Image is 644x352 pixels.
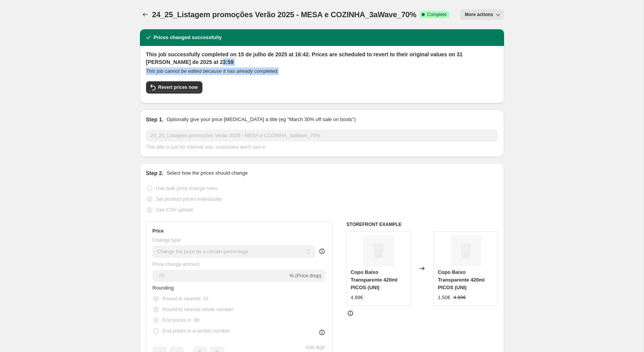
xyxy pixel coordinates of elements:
[156,196,222,202] span: Set product prices individually
[158,84,198,90] span: Revert prices now
[153,261,200,267] span: Price change amount
[427,11,447,18] span: Complete
[154,34,222,41] h2: Prices changed successfully
[163,296,209,301] span: Round to nearest .01
[453,294,466,301] strike: 4.99€
[146,51,498,66] h2: This job successfully completed on 15 de julho de 2025 at 16:42. Prices are scheduled to revert t...
[438,294,450,301] div: 1.50€
[351,269,398,290] span: Copo Baixo Transparente 420ml PICOS (UNI)
[153,228,164,234] h3: Price
[153,285,174,291] span: Rounding
[460,9,504,20] button: More actions
[351,294,363,301] div: 4.99€
[146,68,279,74] i: This job cannot be edited because it has already completed.
[140,9,151,20] button: Price change jobs
[156,207,193,213] span: Use CSV upload
[153,270,288,282] input: -15
[146,169,164,177] h2: Step 2.
[156,185,217,191] span: Use bulk price change rules
[465,11,493,18] span: More actions
[347,221,498,228] h6: STOREFRONT EXAMPLE
[318,247,326,255] div: help
[289,273,321,278] span: % (Price drop)
[146,144,265,150] span: This title is just for internal use, customers won't see it
[146,116,164,123] h2: Step 1.
[163,306,233,312] span: Round to nearest whole number
[163,328,230,334] span: End prices in a certain number
[450,236,481,266] img: 76189562_1_80x.jpg
[152,10,417,19] span: 24_25_Listagem promoções Verão 2025 - MESA e COZINHA_3aWave_70%
[438,269,485,290] span: Copo Baixo Transparente 420ml PICOS (UNI)
[166,169,248,177] p: Select how the prices should change
[153,237,181,243] span: Change type
[163,317,200,323] span: End prices in .99
[166,116,355,123] p: Optionally give your price [MEDICAL_DATA] a title (eg "March 30% off sale on boots")
[363,236,394,266] img: 76189562_1_80x.jpg
[146,129,498,142] input: 30% off holiday sale
[146,81,202,93] button: Revert prices now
